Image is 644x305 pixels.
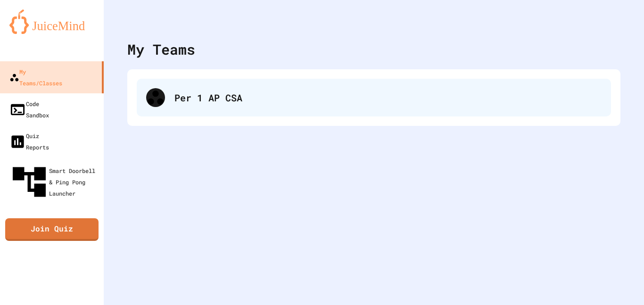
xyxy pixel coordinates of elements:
img: logo-orange.svg [9,9,94,34]
div: Quiz Reports [9,130,49,153]
div: My Teams [127,39,195,60]
div: My Teams/Classes [9,66,62,89]
a: Join Quiz [5,218,99,241]
div: Per 1 AP CSA [174,91,602,105]
div: Per 1 AP CSA [137,79,611,116]
div: Smart Doorbell & Ping Pong Launcher [9,162,100,202]
div: Code Sandbox [9,98,49,121]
